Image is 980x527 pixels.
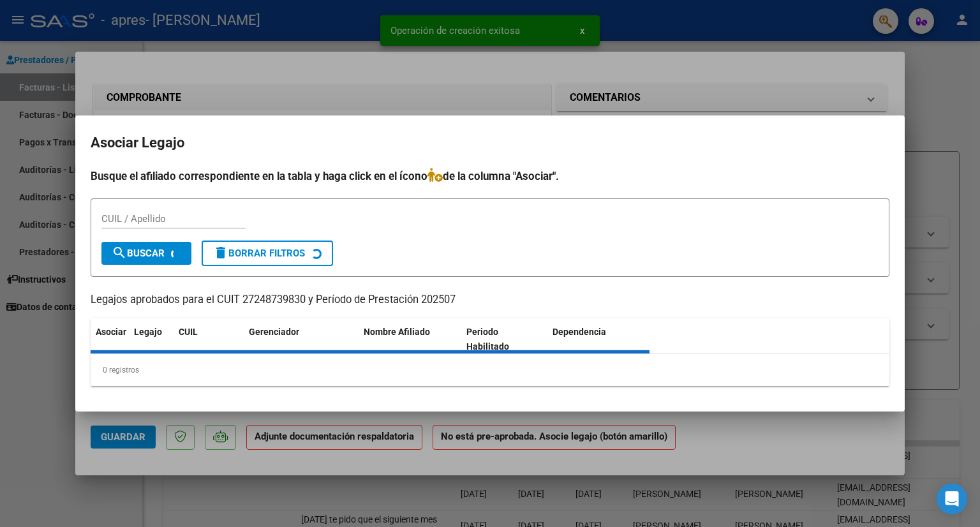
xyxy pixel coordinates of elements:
[359,318,461,360] datatable-header-cell: Nombre Afiliado
[937,484,967,514] div: Open Intercom Messenger
[174,318,244,360] datatable-header-cell: CUIL
[91,131,889,155] h2: Asociar Legajo
[547,318,650,360] datatable-header-cell: Dependencia
[466,327,509,352] span: Periodo Habilitado
[553,327,606,337] span: Dependencia
[112,248,165,259] span: Buscar
[244,318,359,360] datatable-header-cell: Gerenciador
[101,242,191,265] button: Buscar
[213,245,228,260] mat-icon: delete
[134,327,162,337] span: Legajo
[96,327,126,337] span: Asociar
[91,168,889,184] h4: Busque el afiliado correspondiente en la tabla y haga click en el ícono de la columna "Asociar".
[202,241,333,266] button: Borrar Filtros
[91,292,889,308] p: Legajos aprobados para el CUIT 27248739830 y Período de Prestación 202507
[179,327,198,337] span: CUIL
[129,318,174,360] datatable-header-cell: Legajo
[112,245,127,260] mat-icon: search
[91,354,889,386] div: 0 registros
[91,318,129,360] datatable-header-cell: Asociar
[364,327,430,337] span: Nombre Afiliado
[249,327,299,337] span: Gerenciador
[213,248,305,259] span: Borrar Filtros
[461,318,547,360] datatable-header-cell: Periodo Habilitado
